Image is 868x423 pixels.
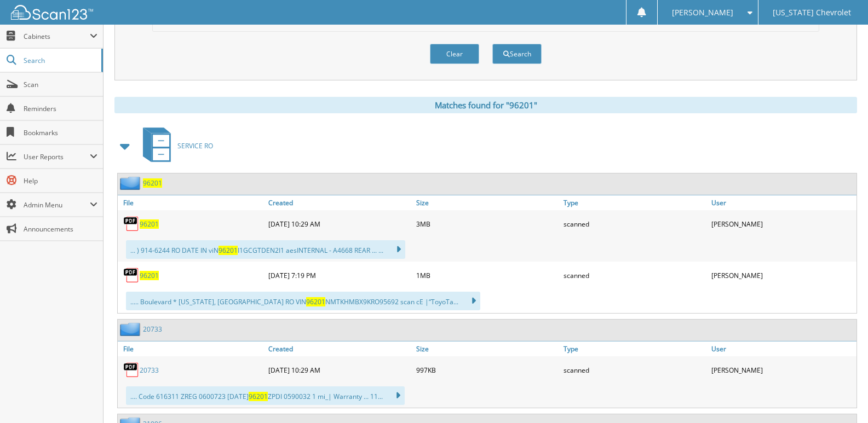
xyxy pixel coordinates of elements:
[11,5,93,20] img: scan123-logo-white.svg
[118,341,266,356] a: File
[413,264,561,286] div: 1MB
[561,213,709,235] div: scanned
[114,97,857,113] div: Matches found for "96201"
[709,341,856,356] a: User
[561,359,709,381] div: scanned
[120,176,143,190] img: folder2.png
[177,141,213,150] span: SERVICE RO
[709,264,856,286] div: [PERSON_NAME]
[24,224,97,234] span: Announcements
[413,359,561,381] div: 997KB
[24,104,97,113] span: Reminders
[773,9,851,16] span: [US_STATE] Chevrolet
[709,213,856,235] div: [PERSON_NAME]
[143,325,162,334] a: 20733
[219,246,238,255] span: 96201
[306,297,325,306] span: 96201
[492,44,542,64] button: Search
[126,240,405,259] div: ... ) 914-6244 RO DATE IN viN I1GCGTDEN2I1 aesINTERNAL - A4668 REAR ... ...
[266,264,413,286] div: [DATE] 7:19 PM
[430,44,479,64] button: Clear
[266,341,413,356] a: Created
[140,271,159,280] a: 96201
[561,264,709,286] div: scanned
[24,32,90,41] span: Cabinets
[140,219,159,229] a: 96201
[266,213,413,235] div: [DATE] 10:29 AM
[140,366,159,375] a: 20733
[561,195,709,210] a: Type
[136,124,213,167] a: SERVICE RO
[266,195,413,210] a: Created
[249,392,268,401] span: 96201
[24,128,97,137] span: Bookmarks
[118,195,266,210] a: File
[813,370,868,423] iframe: Chat Widget
[413,341,561,356] a: Size
[126,292,480,310] div: ..... Boulevard * [US_STATE], [GEOGRAPHIC_DATA] RO VIN NMTKHMBX9KRO95692 scan cE |“ToyoTa...
[123,362,140,378] img: PDF.png
[126,386,405,405] div: .... Code 616311 ZREG 0600723 [DATE] ZPDI 0590032 1 mi_| Warranty ... 11...
[709,195,856,210] a: User
[672,9,733,16] span: [PERSON_NAME]
[143,178,162,188] a: 96201
[24,200,90,210] span: Admin Menu
[413,195,561,210] a: Size
[120,322,143,336] img: folder2.png
[123,216,140,232] img: PDF.png
[24,80,97,89] span: Scan
[709,359,856,381] div: [PERSON_NAME]
[413,213,561,235] div: 3MB
[561,341,709,356] a: Type
[24,56,96,65] span: Search
[123,267,140,283] img: PDF.png
[24,176,97,186] span: Help
[266,359,413,381] div: [DATE] 10:29 AM
[24,152,90,161] span: User Reports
